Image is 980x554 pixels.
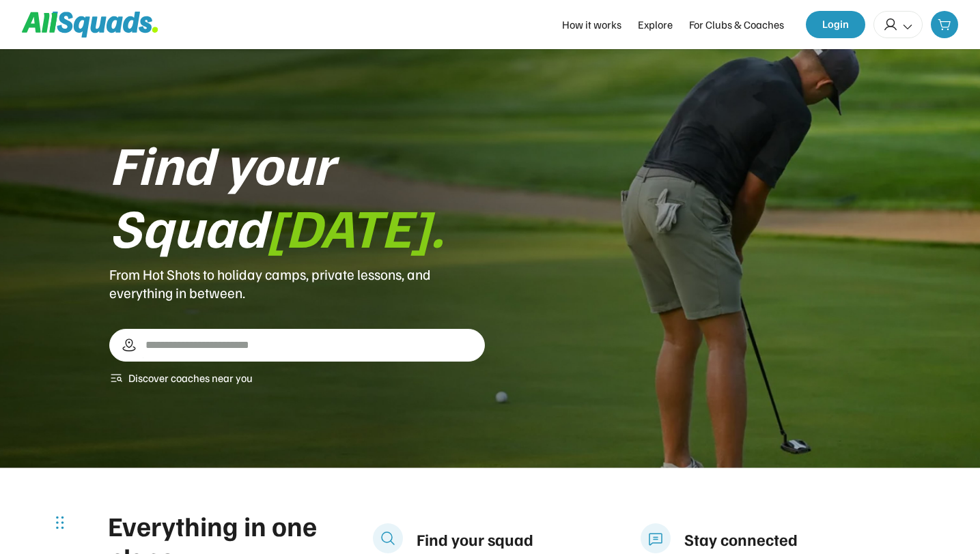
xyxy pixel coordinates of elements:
div: Find your squad [417,529,591,549]
div: Find your Squad [109,132,485,257]
div: How it works [562,16,621,33]
font: [DATE]. [266,192,444,260]
div: Explore [638,16,673,33]
div: Discover coaches near you [128,370,253,386]
button: Login [806,11,865,38]
div: Stay connected [684,529,859,549]
div: For Clubs & Coaches [689,16,784,33]
div: From Hot Shots to holiday camps, private lessons, and everything in between. [109,265,485,302]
